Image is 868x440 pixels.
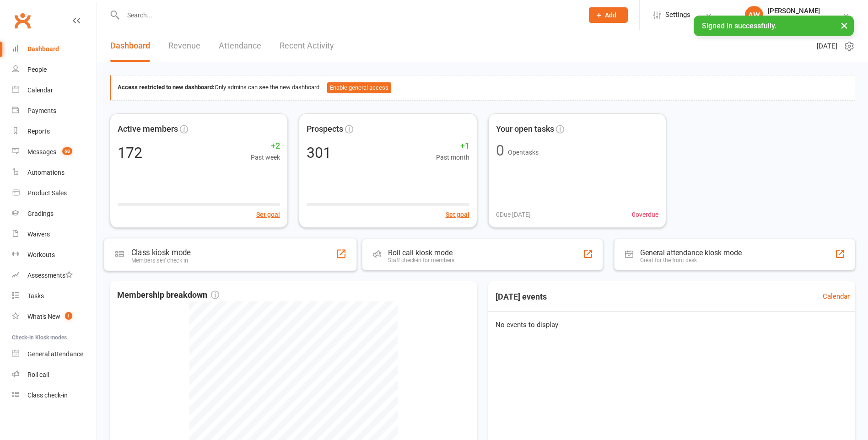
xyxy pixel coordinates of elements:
div: AW [745,6,763,24]
span: Prospects [307,123,343,136]
div: 172 [118,145,142,160]
span: [DATE] [817,41,837,52]
strong: Access restricted to new dashboard: [118,84,215,91]
div: Class kiosk mode [131,248,191,257]
a: Calendar [823,291,850,302]
div: Roll call [27,371,49,378]
div: No events to display [485,312,859,338]
button: Add [589,7,628,23]
a: Payments [12,101,97,121]
a: Revenue [168,30,200,62]
a: Automations [12,162,97,183]
button: Set goal [256,209,280,220]
a: General attendance kiosk mode [12,344,97,365]
button: Enable general access [327,82,391,93]
a: People [12,59,97,80]
span: 0 Due [DATE] [496,209,531,220]
div: Messages [27,148,56,156]
div: General attendance kiosk mode [640,248,742,257]
a: What's New1 [12,306,97,327]
div: Product Sales [27,189,67,197]
div: Dashboard [27,45,59,53]
div: Tasks [27,292,44,300]
span: Signed in successfully. [702,21,776,30]
span: 1 [65,312,72,320]
a: Reports [12,121,97,142]
a: Dashboard [12,39,97,59]
a: Gradings [12,204,97,224]
div: Members self check-in [131,257,191,264]
div: Workouts [27,251,55,258]
div: Only admins can see the new dashboard. [118,82,848,93]
a: Waivers [12,224,97,245]
a: Attendance [219,30,261,62]
div: Roll call kiosk mode [388,248,454,257]
div: Reports [27,128,50,135]
a: Workouts [12,245,97,265]
div: What's New [27,313,60,320]
span: Past month [436,152,469,162]
h3: [DATE] events [488,289,554,305]
div: Staff check-in for members [388,257,454,263]
span: Your open tasks [496,123,554,136]
div: [PERSON_NAME] [768,7,834,15]
span: Settings [665,5,690,25]
a: Tasks [12,286,97,306]
a: Recent Activity [280,30,334,62]
div: 301 [307,145,331,160]
span: Add [605,11,616,19]
div: Waivers [27,231,50,238]
a: Roll call [12,365,97,385]
span: +2 [251,140,280,153]
span: Open tasks [508,149,539,156]
a: Calendar [12,80,97,101]
span: +1 [436,140,469,153]
a: Assessments [12,265,97,286]
div: Great for the front desk [640,257,742,263]
div: General attendance [27,350,83,358]
div: 0 [496,143,504,158]
button: Set goal [446,209,469,220]
span: 68 [62,147,72,155]
div: Payments [27,107,56,114]
input: Search... [120,9,577,21]
div: Gradings [27,210,54,217]
a: Messages 68 [12,142,97,162]
span: Past week [251,152,280,162]
div: Assessments [27,272,73,279]
a: Product Sales [12,183,97,204]
a: Class kiosk mode [12,385,97,406]
span: Active members [118,123,178,136]
div: Automations [27,169,65,176]
div: Class check-in [27,392,68,399]
a: Clubworx [11,9,34,32]
a: Dashboard [110,30,150,62]
div: People [27,66,47,73]
div: Calendar [27,86,53,94]
span: Membership breakdown [117,289,219,302]
span: 0 overdue [632,209,658,220]
button: × [836,16,852,35]
div: South east self defence [768,15,834,23]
